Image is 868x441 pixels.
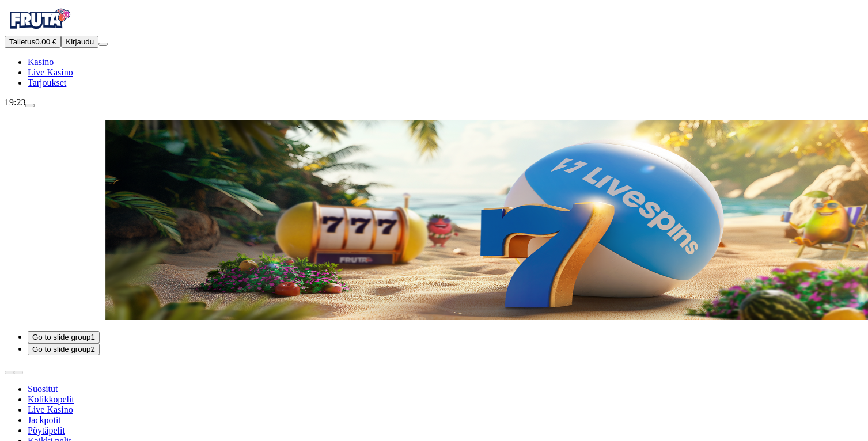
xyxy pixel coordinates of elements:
nav: Primary [5,5,863,88]
span: Talletus [9,37,35,46]
span: Kirjaudu [66,37,94,46]
span: Go to slide group 2 [32,345,95,353]
a: poker-chip iconLive Kasino [28,67,73,77]
a: gift-inverted iconTarjoukset [28,78,66,88]
a: Suositut [28,384,58,394]
button: Go to slide group2 [28,343,100,355]
span: 0.00 € [35,37,56,46]
a: Live Kasino [28,405,73,415]
button: prev slide [5,371,14,374]
span: Go to slide group 1 [32,333,95,341]
a: Pöytäpelit [28,425,65,435]
a: Jackpotit [28,415,61,425]
button: menu [98,43,108,46]
span: 19:23 [5,97,25,107]
a: Fruta [5,25,74,35]
button: Kirjaudu [61,36,98,48]
span: Tarjoukset [28,78,66,88]
a: Kolikkopelit [28,394,74,404]
img: Fruta [5,5,74,33]
button: next slide [14,371,23,374]
button: live-chat [25,104,35,107]
button: Talletusplus icon0.00 € [5,36,61,48]
span: Live Kasino [28,67,73,77]
span: Kasino [28,57,54,67]
a: diamond iconKasino [28,57,54,67]
button: Go to slide group1 [28,331,100,343]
